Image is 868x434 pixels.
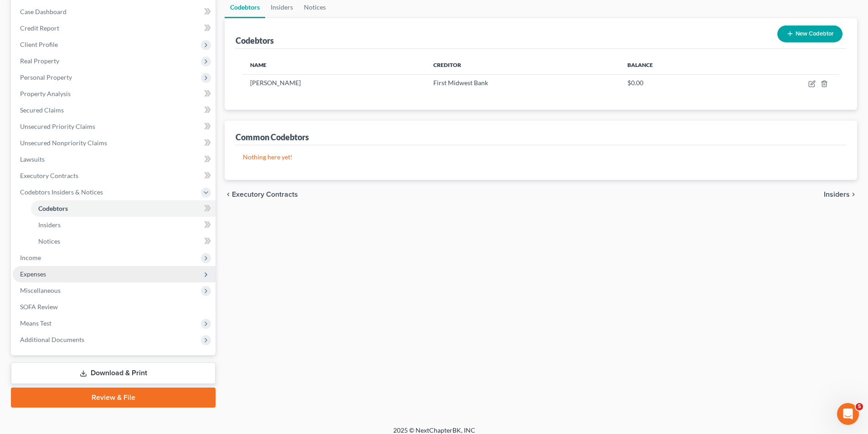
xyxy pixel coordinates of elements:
span: Personal Property [20,73,72,81]
a: Secured Claims [13,102,216,118]
span: Notices [38,237,60,245]
span: Credit Report [20,24,59,32]
a: Case Dashboard [13,4,216,20]
span: Secured Claims [20,106,64,114]
i: chevron_right [850,191,857,198]
span: Name [250,61,267,68]
a: Unsecured Nonpriority Claims [13,135,216,151]
span: Income [20,254,41,261]
a: Insiders [31,217,216,233]
span: Unsecured Priority Claims [20,123,95,130]
span: First Midwest Bank [433,79,488,87]
span: 5 [856,403,863,410]
span: Additional Documents [20,336,84,343]
a: Property Analysis [13,86,216,102]
span: Client Profile [20,41,58,48]
span: Unsecured Nonpriority Claims [20,139,107,147]
button: Insiders chevron_right [824,191,857,198]
span: [PERSON_NAME] [250,79,301,87]
span: Codebtors Insiders & Notices [20,188,103,196]
a: Unsecured Priority Claims [13,118,216,135]
span: Lawsuits [20,155,45,163]
span: Insiders [824,191,850,198]
a: Download & Print [11,363,216,384]
span: Miscellaneous [20,286,61,294]
span: Real Property [20,57,59,65]
a: Codebtors [31,200,216,217]
span: $0.00 [627,79,643,87]
span: Means Test [20,319,51,327]
span: SOFA Review [20,303,58,311]
span: Creditor [433,61,461,68]
span: Property Analysis [20,90,71,97]
span: Codebtors [38,204,68,212]
a: Notices [31,233,216,250]
a: Review & File [11,388,216,408]
span: Case Dashboard [20,8,67,15]
span: Insiders [38,221,61,229]
a: Credit Report [13,20,216,36]
iframe: Intercom live chat [837,403,859,425]
i: chevron_left [225,191,232,198]
div: Common Codebtors [236,132,309,143]
button: chevron_left Executory Contracts [225,191,298,198]
div: Codebtors [236,35,274,46]
a: Lawsuits [13,151,216,168]
p: Nothing here yet! [243,153,839,162]
span: Executory Contracts [232,191,298,198]
a: SOFA Review [13,299,216,315]
button: New Codebtor [777,26,842,42]
span: Expenses [20,270,46,278]
span: Executory Contracts [20,172,78,179]
span: Balance [627,61,653,68]
a: Executory Contracts [13,168,216,184]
